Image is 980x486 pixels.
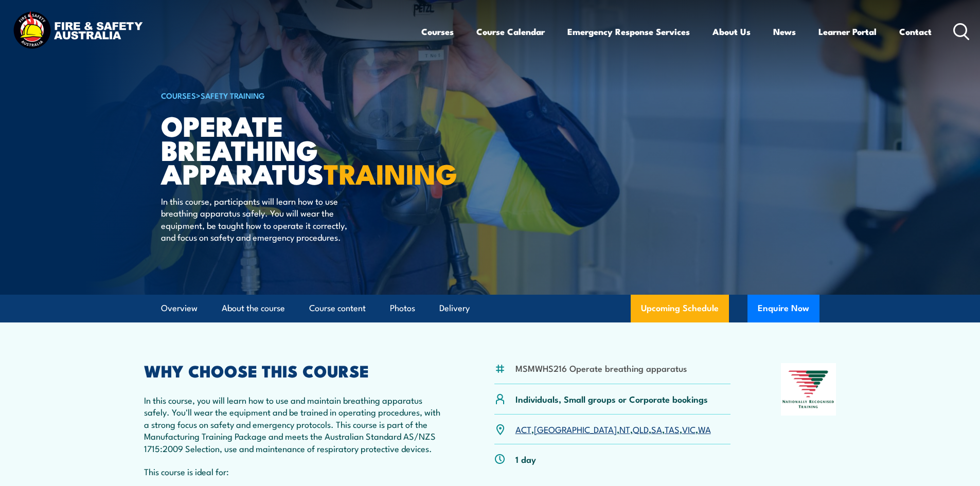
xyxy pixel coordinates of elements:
a: About the course [222,295,285,322]
a: VIC [682,423,696,435]
h2: WHY CHOOSE THIS COURSE [144,363,444,377]
a: NT [619,423,630,435]
a: ACT [515,423,531,435]
p: Individuals, Small groups or Corporate bookings [515,393,708,405]
a: Overview [161,295,198,322]
a: COURSES [161,89,196,101]
a: News [773,18,796,45]
a: TAS [665,423,680,435]
p: This course is ideal for: [144,465,444,477]
p: In this course, you will learn how to use and maintain breathing apparatus safely. You'll wear th... [144,394,444,454]
p: 1 day [515,453,536,465]
img: Nationally Recognised Training logo. [781,363,836,416]
h1: Operate Breathing Apparatus [161,113,415,185]
p: In this course, participants will learn how to use breathing apparatus safely. You will wear the ... [161,195,349,243]
a: About Us [712,18,751,45]
a: SA [651,423,662,435]
a: Photos [390,295,415,322]
h6: > [161,89,415,101]
a: Contact [899,18,932,45]
a: QLD [633,423,649,435]
button: Enquire Now [747,295,819,322]
a: Emergency Response Services [567,18,690,45]
a: Courses [421,18,454,45]
a: [GEOGRAPHIC_DATA] [534,423,617,435]
strong: TRAINING [324,151,457,194]
a: WA [698,423,711,435]
a: Course content [309,295,366,322]
li: MSMWHS216 Operate breathing apparatus [515,362,687,374]
a: Upcoming Schedule [631,295,729,322]
a: Learner Portal [818,18,877,45]
p: , , , , , , , [515,423,711,435]
a: Course Calendar [476,18,545,45]
a: Delivery [439,295,470,322]
a: Safety Training [201,89,265,101]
